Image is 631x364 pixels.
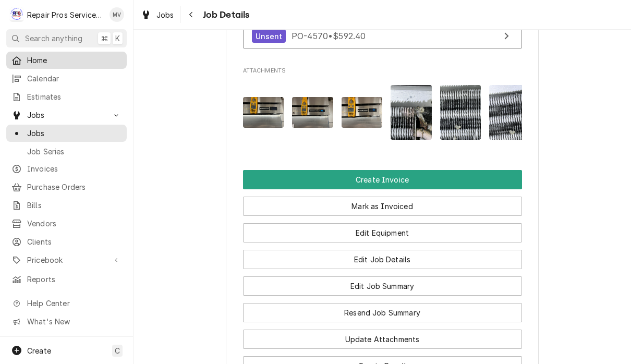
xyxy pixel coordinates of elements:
div: Purchase Orders [243,9,522,54]
img: gG4ZfMpTp6sQhUf1MRSJ [440,85,481,140]
div: Button Group Row [243,170,522,189]
span: Calendar [27,73,122,84]
a: Reports [6,271,127,288]
span: Search anything [25,33,82,44]
img: VsqKHhbFSYAb2P6JuyvU [391,85,432,140]
span: Purchase Orders [27,181,122,192]
button: Navigate back [183,6,200,23]
span: Invoices [27,163,122,174]
span: Create [27,346,51,355]
img: 3NPUnr9PSIyasC7aUJK0 [342,97,383,128]
span: What's New [27,316,120,327]
span: K [115,33,120,44]
span: Jobs [156,9,174,20]
div: Button Group Row [243,216,522,242]
span: Bills [27,200,122,211]
div: Attachments [243,67,522,148]
a: Go to Pricebook [6,251,127,269]
span: Attachments [243,77,522,148]
img: hD47XUEEQTKnSGAUBFbq [243,97,284,128]
div: R [9,7,24,22]
span: Estimates [27,91,122,102]
span: Attachments [243,67,522,75]
div: Mindy Volker's Avatar [110,7,124,22]
a: Go to Jobs [6,106,127,124]
a: Vendors [6,215,127,232]
button: Mark as Invoiced [243,197,522,216]
span: Job Series [27,146,122,157]
span: C [115,345,120,356]
button: Edit Job Details [243,250,522,269]
a: Go to What's New [6,313,127,330]
a: Clients [6,233,127,250]
button: Edit Job Summary [243,276,522,296]
div: Button Group Row [243,322,522,349]
div: Repair Pros Services Inc's Avatar [9,7,24,22]
a: Estimates [6,88,127,105]
a: Go to Help Center [6,295,127,312]
div: Button Group Row [243,269,522,296]
button: Update Attachments [243,330,522,349]
span: Job Details [200,8,250,22]
img: QejMCJE3QBWPxFnq57tu [292,97,333,128]
div: Button Group Row [243,296,522,322]
span: Pricebook [27,254,106,265]
span: Reports [27,274,122,285]
button: Create Invoice [243,170,522,189]
div: Button Group Row [243,189,522,216]
button: Search anything⌘K [6,29,127,47]
span: Jobs [27,110,106,120]
span: Home [27,55,122,66]
span: ⌘ [101,33,108,44]
span: Help Center [27,298,120,309]
div: Repair Pros Services Inc [27,9,104,20]
a: Jobs [137,6,178,23]
img: GQMpxxQVio3ugugELijQ [489,85,530,140]
span: Clients [27,236,122,247]
span: PO-4570 • $592.40 [292,31,366,41]
div: Button Group Row [243,242,522,269]
a: Purchase Orders [6,178,127,196]
div: MV [110,7,124,22]
a: Bills [6,197,127,214]
button: Resend Job Summary [243,303,522,322]
a: Jobs [6,125,127,142]
a: Job Series [6,143,127,160]
a: Calendar [6,70,127,87]
a: View Purchase Order [243,23,522,49]
span: Jobs [27,128,122,139]
span: Vendors [27,218,122,229]
a: Invoices [6,160,127,177]
div: Unsent [252,29,286,43]
button: Edit Equipment [243,223,522,242]
a: Home [6,52,127,69]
